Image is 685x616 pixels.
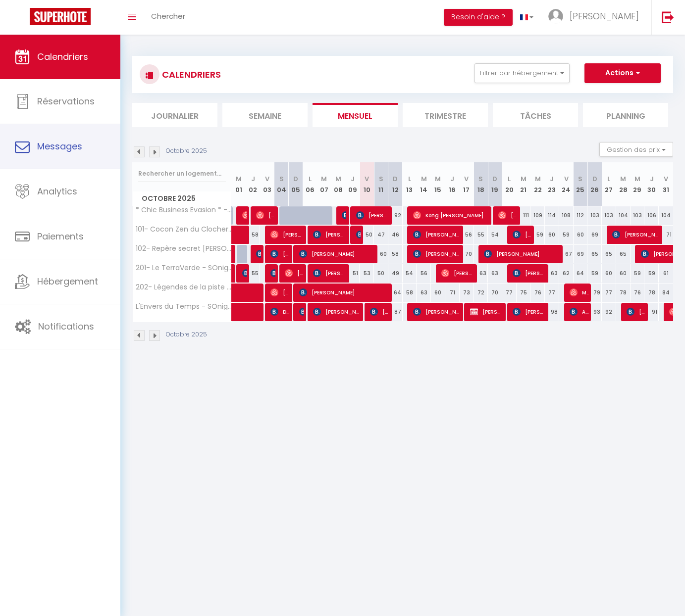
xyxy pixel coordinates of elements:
[256,206,275,225] span: [PERSON_NAME]
[134,264,233,272] span: 201- Le TerraVerde - SOnights
[356,206,390,225] span: [PERSON_NAME]
[535,174,541,184] abbr: M
[388,162,403,206] th: 12
[431,284,445,302] div: 60
[602,303,616,321] div: 92
[513,225,532,244] span: [PERSON_NAME] GAGNADOUX
[474,63,570,83] button: Filtrer par hébergement
[508,174,511,184] abbr: L
[502,284,517,302] div: 77
[530,206,545,225] div: 109
[134,303,233,310] span: L'Envers du Temps - SOnights
[550,174,554,184] abbr: J
[488,162,502,206] th: 19
[631,162,645,206] th: 29
[132,103,217,127] li: Journalier
[374,226,388,244] div: 47
[413,302,461,321] span: [PERSON_NAME]
[521,174,527,184] abbr: M
[602,162,616,206] th: 27
[587,303,602,321] div: 93
[417,264,431,283] div: 56
[659,284,673,302] div: 84
[246,264,260,283] div: 55
[587,162,602,206] th: 26
[421,174,427,184] abbr: M
[408,174,411,184] abbr: L
[417,162,431,206] th: 14
[303,162,317,206] th: 06
[299,244,376,263] span: [PERSON_NAME]
[460,284,474,302] div: 73
[460,226,474,244] div: 56
[388,303,403,321] div: 87
[37,230,84,242] span: Paiements
[616,245,631,263] div: 65
[403,162,417,206] th: 13
[513,264,546,283] span: [PERSON_NAME]
[584,63,661,83] button: Actions
[545,284,559,302] div: 77
[627,302,646,321] span: [PERSON_NAME]
[650,174,654,184] abbr: J
[574,206,588,225] div: 112
[246,162,260,206] th: 02
[393,174,398,184] abbr: D
[474,162,488,206] th: 18
[644,206,659,225] div: 106
[616,264,631,283] div: 60
[242,206,247,225] span: [PERSON_NAME]
[166,146,207,156] p: Octobre 2025
[313,103,398,127] li: Mensuel
[431,162,445,206] th: 15
[574,226,588,244] div: 60
[616,206,631,225] div: 104
[587,226,602,244] div: 69
[664,174,668,184] abbr: V
[134,245,233,252] span: 102- Repère secret [PERSON_NAME]- SOnights
[374,264,388,283] div: 50
[460,245,474,263] div: 70
[313,225,347,244] span: [PERSON_NAME]
[492,174,497,184] abbr: D
[592,174,597,184] abbr: D
[545,303,559,321] div: 98
[222,103,308,127] li: Semaine
[388,284,403,302] div: 64
[270,283,290,302] span: [PERSON_NAME]
[644,162,659,206] th: 30
[607,174,610,184] abbr: L
[464,174,469,184] abbr: V
[285,264,304,283] span: [PERSON_NAME]
[360,162,374,206] th: 10
[356,225,361,244] span: [PERSON_NAME]
[388,206,403,225] div: 92
[478,174,483,184] abbr: S
[587,284,602,302] div: 79
[517,162,531,206] th: 21
[37,185,77,197] span: Analytics
[460,162,474,206] th: 17
[151,11,185,21] span: Chercher
[502,162,517,206] th: 20
[488,284,502,302] div: 70
[530,284,545,302] div: 76
[659,264,673,283] div: 61
[474,226,488,244] div: 55
[587,206,602,225] div: 103
[133,191,231,206] span: Octobre 2025
[403,264,417,283] div: 54
[242,264,247,283] span: [PERSON_NAME]
[559,245,574,263] div: 67
[134,284,233,291] span: 202- Légendes de la piste - SOnights
[470,302,504,321] span: [PERSON_NAME]
[379,174,383,184] abbr: S
[631,206,645,225] div: 103
[403,284,417,302] div: 58
[570,302,589,321] span: Amalraj Mariyayakappu
[134,206,233,214] span: * Chic Business Evasion * - SOnights
[256,244,261,263] span: [PERSON_NAME]
[493,103,578,127] li: Tâches
[270,225,304,244] span: [PERSON_NAME]
[484,244,561,263] span: [PERSON_NAME]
